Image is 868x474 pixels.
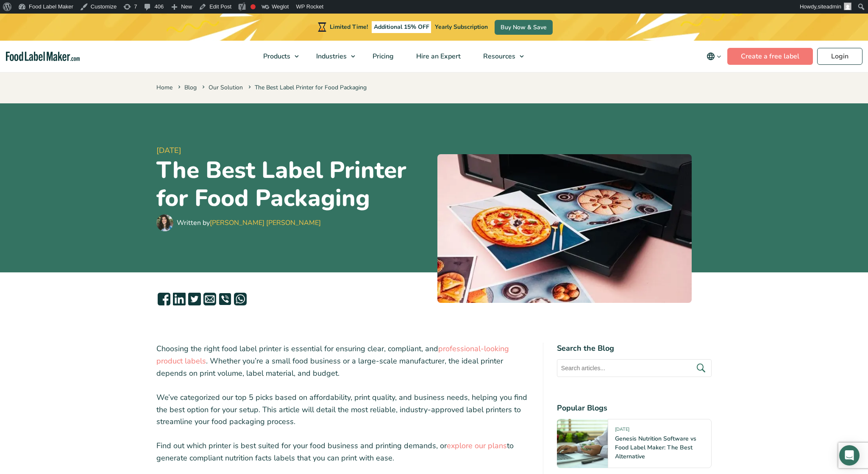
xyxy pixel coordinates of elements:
[615,426,629,436] span: [DATE]
[156,214,173,231] img: Maria Abi Hanna - Food Label Maker
[156,440,529,464] p: Find out which printer is best suited for your food business and printing demands, or to generate...
[156,391,529,428] p: We’ve categorized our top 5 picks based on affordability, print quality, and business needs, help...
[305,41,359,72] a: Industries
[818,3,841,10] span: siteadmin
[210,218,321,227] a: [PERSON_NAME] [PERSON_NAME]
[435,23,488,31] span: Yearly Subscription
[314,52,348,61] span: Industries
[330,23,368,31] span: Limited Time!
[261,52,291,61] span: Products
[727,48,813,65] a: Create a free label
[557,343,712,354] h4: Search the Blog
[156,83,172,91] a: Home
[252,41,303,72] a: Products
[177,218,321,228] div: Written by
[156,343,529,379] p: Choosing the right food label printer is essential for ensuring clear, compliant, and . Whether y...
[615,435,696,460] a: Genesis Nutrition Software vs Food Label Maker: The Best Alternative
[481,52,516,61] span: Resources
[557,402,712,414] h4: Popular Blogs
[447,441,507,451] a: explore our plans
[414,52,462,61] span: Hire an Expert
[250,4,256,9] div: Focus keyphrase not set
[362,41,403,72] a: Pricing
[839,445,860,466] div: Open Intercom Messenger
[405,41,470,72] a: Hire an Expert
[495,20,553,35] a: Buy Now & Save
[156,156,431,212] h1: The Best Label Printer for Food Packaging
[209,83,243,91] a: Our Solution
[472,41,528,72] a: Resources
[557,359,712,377] input: Search articles...
[156,145,431,156] span: [DATE]
[184,83,197,91] a: Blog
[247,83,367,91] span: The Best Label Printer for Food Packaging
[370,52,395,61] span: Pricing
[817,48,862,65] a: Login
[372,21,431,33] span: Additional 15% OFF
